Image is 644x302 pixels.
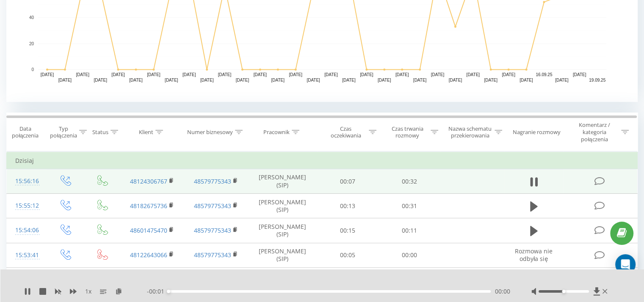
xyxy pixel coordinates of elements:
[615,254,636,275] div: Open Intercom Messenger
[248,243,317,267] td: [PERSON_NAME] (SIP)
[449,78,462,82] text: [DATE]
[58,78,72,82] text: [DATE]
[130,177,167,185] a: 48124306767
[325,125,367,140] div: Czas oczekiwania
[324,72,338,77] text: [DATE]
[194,177,231,185] a: 48579775343
[85,287,91,296] span: 1 x
[317,243,379,267] td: 00:05
[165,78,178,82] text: [DATE]
[520,78,533,82] text: [DATE]
[92,129,108,136] div: Status
[536,72,552,77] text: 16.09.25
[254,72,267,77] text: [DATE]
[76,72,90,77] text: [DATE]
[431,72,445,77] text: [DATE]
[130,226,167,234] a: 48601475470
[218,72,232,77] text: [DATE]
[7,125,44,140] div: Data połączenia
[342,78,356,82] text: [DATE]
[379,218,440,243] td: 00:11
[589,78,605,82] text: 19.09.25
[147,72,160,77] text: [DATE]
[29,15,34,20] text: 40
[413,78,427,82] text: [DATE]
[386,125,428,140] div: Czas trwania rozmowy
[562,290,565,293] div: Accessibility label
[317,218,379,243] td: 00:15
[187,129,233,136] div: Numer biznesowy
[130,202,167,210] a: 48182675736
[29,41,34,46] text: 20
[167,290,170,293] div: Accessibility label
[200,78,214,82] text: [DATE]
[111,72,125,77] text: [DATE]
[317,194,379,218] td: 00:13
[15,247,38,264] div: 15:53:41
[248,218,317,243] td: [PERSON_NAME] (SIP)
[263,129,290,136] div: Pracownik
[317,169,379,194] td: 00:07
[7,152,638,169] td: Dzisiaj
[555,78,569,82] text: [DATE]
[289,72,302,77] text: [DATE]
[15,198,38,214] div: 15:55:12
[248,267,317,292] td: [PERSON_NAME] (SIP)
[360,72,373,77] text: [DATE]
[307,78,320,82] text: [DATE]
[448,125,492,140] div: Nazwa schematu przekierowania
[182,72,196,77] text: [DATE]
[139,129,153,136] div: Klient
[378,78,391,82] text: [DATE]
[513,129,561,136] div: Nagranie rozmowy
[50,125,77,140] div: Typ połączenia
[466,72,480,77] text: [DATE]
[569,121,619,143] div: Komentarz / kategoria połączenia
[15,222,38,239] div: 15:54:06
[41,72,54,77] text: [DATE]
[129,78,143,82] text: [DATE]
[395,72,409,77] text: [DATE]
[15,173,38,189] div: 15:56:16
[248,169,317,194] td: [PERSON_NAME] (SIP)
[194,202,231,210] a: 48579775343
[502,72,515,77] text: [DATE]
[194,226,231,234] a: 48579775343
[379,194,440,218] td: 00:31
[31,67,34,72] text: 0
[194,251,231,259] a: 48579775343
[130,251,167,259] a: 48122643066
[94,78,107,82] text: [DATE]
[317,267,379,292] td: 00:10
[573,72,586,77] text: [DATE]
[515,247,553,263] span: Rozmowa nie odbyła się
[484,78,498,82] text: [DATE]
[379,243,440,267] td: 00:00
[236,78,249,82] text: [DATE]
[248,194,317,218] td: [PERSON_NAME] (SIP)
[379,169,440,194] td: 00:32
[379,267,440,292] td: 00:00
[271,78,285,82] text: [DATE]
[147,287,169,296] span: - 00:01
[495,287,510,296] span: 00:00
